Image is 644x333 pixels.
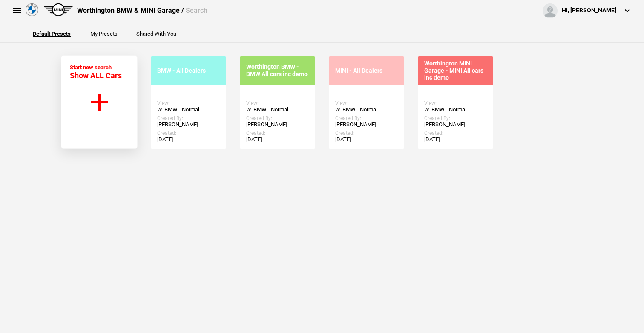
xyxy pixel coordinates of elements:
[335,100,398,106] div: View:
[157,106,220,113] div: W. BMW - Normal
[44,3,73,16] img: mini.png
[157,136,220,143] div: [DATE]
[424,106,487,113] div: W. BMW - Normal
[424,100,487,106] div: View:
[335,121,398,128] div: [PERSON_NAME]
[562,6,616,15] div: Hi, [PERSON_NAME]
[424,60,487,81] div: Worthington MINI Garage - MINI All cars inc demo
[424,115,487,121] div: Created By:
[157,130,220,136] div: Created:
[157,100,220,106] div: View:
[246,106,309,113] div: W. BMW - Normal
[424,136,487,143] div: [DATE]
[246,136,309,143] div: [DATE]
[246,100,309,106] div: View:
[26,3,38,16] img: bmw.png
[335,115,398,121] div: Created By:
[335,106,398,113] div: W. BMW - Normal
[424,130,487,136] div: Created:
[70,71,122,80] span: Show ALL Cars
[33,31,71,37] button: Default Presets
[246,63,309,78] div: Worthington BMW - BMW All cars inc demo
[157,121,220,128] div: [PERSON_NAME]
[90,31,118,37] button: My Presets
[77,6,207,15] div: Worthington BMW & MINI Garage /
[335,136,398,143] div: [DATE]
[61,55,137,149] button: Start new search Show ALL Cars
[246,115,309,121] div: Created By:
[157,67,220,74] div: BMW - All Dealers
[136,31,176,37] button: Shared With You
[335,130,398,136] div: Created:
[424,121,487,128] div: [PERSON_NAME]
[246,121,309,128] div: [PERSON_NAME]
[186,6,207,14] span: Search
[246,130,309,136] div: Created:
[335,67,398,74] div: MINI - All Dealers
[157,115,220,121] div: Created By:
[70,64,122,80] div: Start new search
